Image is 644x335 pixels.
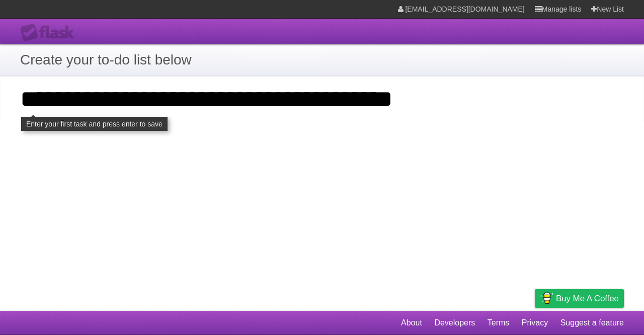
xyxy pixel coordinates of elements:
a: Buy me a coffee [535,289,624,308]
a: Developers [434,313,475,332]
img: Buy me a coffee [540,290,553,307]
div: Flask [20,24,80,42]
a: Terms [488,313,510,332]
a: Privacy [522,313,548,332]
a: Suggest a feature [560,313,624,332]
h1: Create your to-do list below [20,49,624,71]
span: Buy me a coffee [556,290,619,307]
a: About [401,313,422,332]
